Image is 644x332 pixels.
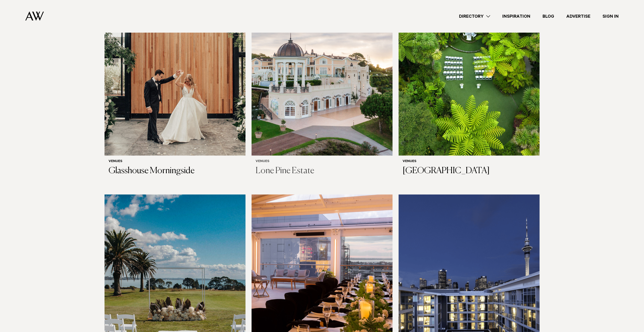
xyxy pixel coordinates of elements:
a: Inspiration [496,13,536,20]
a: Sign In [596,13,625,20]
h3: [GEOGRAPHIC_DATA] [403,166,535,176]
h3: Glasshouse Morningside [109,166,241,176]
img: Auckland Weddings Logo [25,11,44,21]
a: Directory [453,13,496,20]
a: Advertise [560,13,596,20]
h6: Venues [403,160,535,164]
a: Blog [536,13,560,20]
h6: Venues [256,160,388,164]
h6: Venues [109,160,241,164]
h3: Lone Pine Estate [256,166,388,176]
